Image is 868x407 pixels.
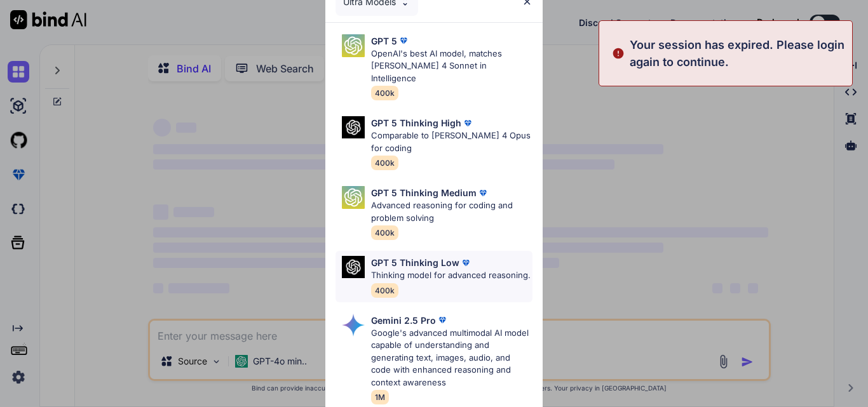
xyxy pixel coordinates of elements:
p: GPT 5 Thinking Medium [371,186,477,199]
span: 400k [371,283,398,298]
img: premium [436,314,449,326]
p: GPT 5 Thinking Low [371,256,459,269]
img: Pick Models [342,256,365,278]
span: 400k [371,225,398,240]
img: premium [459,257,472,269]
span: 1M [371,390,389,404]
p: Advanced reasoning for coding and problem solving [371,199,532,224]
p: OpenAI's best AI model, matches [PERSON_NAME] 4 Sonnet in Intelligence [371,48,532,85]
img: premium [477,187,489,199]
p: Comparable to [PERSON_NAME] 4 Opus for coding [371,130,532,154]
img: premium [397,34,410,47]
p: Google's advanced multimodal AI model capable of understanding and generating text, images, audio... [371,327,532,389]
img: Pick Models [342,34,365,57]
img: alert [612,36,625,70]
img: Pick Models [342,314,365,337]
p: GPT 5 [371,34,397,48]
p: Thinking model for advanced reasoning. [371,269,531,282]
p: Your session has expired. Please login again to continue. [630,36,844,70]
p: GPT 5 Thinking High [371,116,461,130]
img: Pick Models [342,116,365,138]
img: premium [461,117,474,130]
p: Gemini 2.5 Pro [371,314,436,327]
span: 400k [371,156,398,170]
span: 400k [371,86,398,100]
img: Pick Models [342,186,365,209]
